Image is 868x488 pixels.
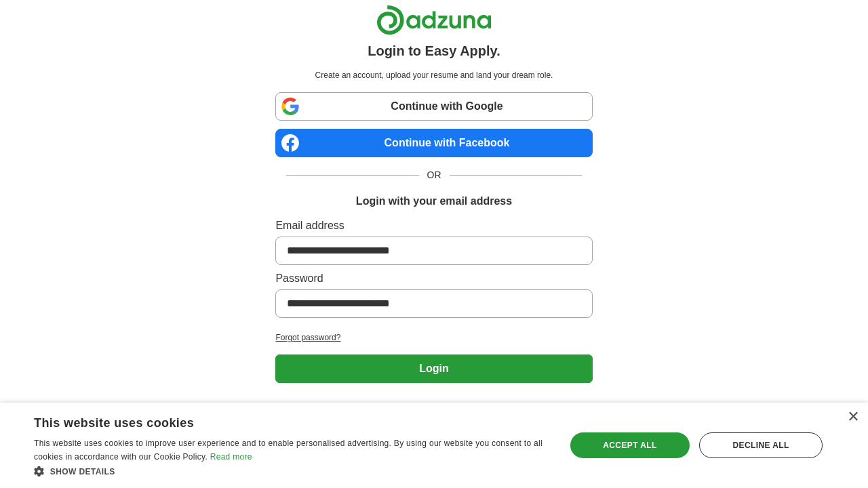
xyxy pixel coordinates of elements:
label: Email address [275,218,592,234]
p: Create an account, upload your resume and land your dream role. [278,69,589,81]
h1: Login with your email address [356,193,512,209]
span: This website uses cookies to improve user experience and to enable personalised advertising. By u... [34,439,542,462]
a: Continue with Google [275,92,592,121]
span: OR [419,168,450,182]
img: Adzuna logo [376,5,492,35]
a: Continue with Facebook [275,129,592,157]
h1: Login to Easy Apply. [368,41,500,61]
label: Password [275,270,592,287]
div: Show details [34,464,550,478]
span: Show details [50,467,115,476]
div: Decline all [699,432,823,458]
div: This website uses cookies [34,411,516,431]
div: Close [848,412,858,422]
div: Accept all [570,432,690,458]
a: Forgot password? [275,331,592,344]
button: Login [275,354,592,383]
a: Read more, opens a new window [210,452,252,462]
